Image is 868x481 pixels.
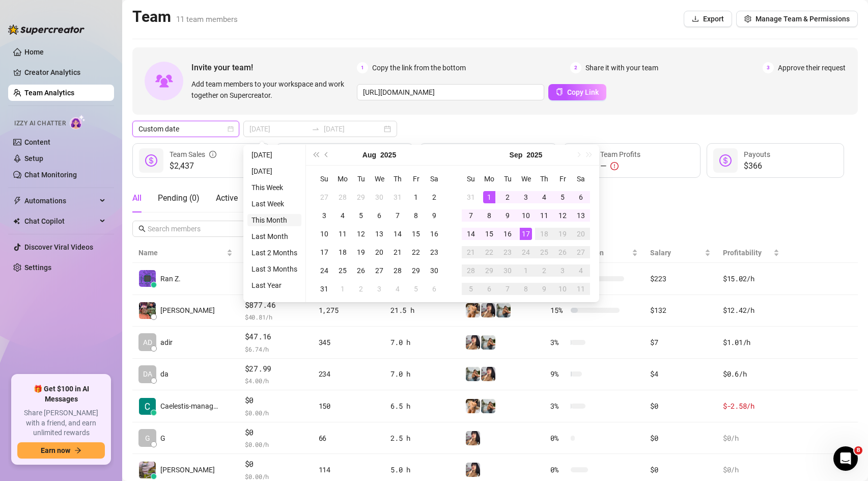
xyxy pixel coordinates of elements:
th: Sa [572,170,590,188]
span: Salary [650,249,671,257]
span: Chat Copilot [24,213,97,229]
td: 2025-08-02 [425,188,443,206]
div: 24 [318,264,330,277]
span: Profitability [723,249,762,257]
div: 18 [538,228,550,240]
div: 28 [465,264,477,277]
td: 2025-07-29 [352,188,370,206]
div: 12 [355,228,367,240]
div: 22 [483,246,495,258]
div: 3 [318,209,330,222]
div: $12.42 /h [723,305,779,316]
div: 3 [520,191,532,203]
td: 2025-09-28 [462,261,480,280]
td: 2025-10-09 [535,280,553,298]
td: 2025-10-07 [498,280,517,298]
div: $15.02 /h [723,273,779,284]
div: 4 [337,209,349,222]
div: 6 [483,283,495,295]
td: 2025-08-27 [370,261,388,280]
td: 2025-08-29 [407,261,425,280]
img: Babydanix [466,431,480,445]
div: 18 [337,246,349,258]
span: Payouts [744,150,770,158]
div: 2 [355,283,367,295]
td: 2025-09-17 [517,225,535,243]
button: Last year (Control + left) [310,145,321,165]
td: 2025-08-14 [388,225,407,243]
td: 2025-08-12 [352,225,370,243]
div: 8 [410,209,422,222]
button: Export [684,11,732,27]
span: AD [143,337,152,348]
span: Active [216,193,238,203]
div: 23 [428,246,440,258]
span: adir [160,337,173,348]
td: 2025-09-04 [388,280,407,298]
div: 1 [520,264,532,277]
td: 2025-07-28 [333,188,352,206]
div: 29 [355,191,367,203]
span: Manage Team & Permissions [755,15,850,23]
span: arrow-right [74,447,81,454]
li: [DATE] [247,149,301,161]
span: Approve their request [778,62,846,73]
td: 2025-09-06 [425,280,443,298]
div: 21 [391,246,404,258]
div: 31 [465,191,477,203]
button: Earn nowarrow-right [17,442,105,459]
li: Last 3 Months [247,263,301,275]
th: Tu [352,170,370,188]
div: 9 [501,209,514,222]
div: 4 [575,264,587,277]
a: Discover Viral Videos [24,243,93,251]
div: 16 [428,228,440,240]
img: Shalva [466,303,480,317]
div: 26 [556,246,569,258]
td: 2025-08-20 [370,243,388,261]
div: $132 [650,305,711,316]
span: Ran Z. [160,273,181,284]
button: Choose a month [510,145,523,165]
div: 27 [318,191,330,203]
div: 11 [337,228,349,240]
td: 2025-09-04 [535,188,553,206]
span: Share it with your team [585,62,658,73]
span: 3 [763,62,774,73]
div: 3 [556,264,569,277]
td: 2025-09-26 [553,243,572,261]
td: 2025-09-02 [352,280,370,298]
input: End date [324,123,382,135]
td: 2025-08-09 [425,206,443,225]
td: 2025-09-03 [370,280,388,298]
span: Team Profits [600,150,640,158]
th: Th [535,170,553,188]
td: 2025-09-09 [498,206,517,225]
td: 2025-08-10 [315,225,333,243]
div: 7 [501,283,514,295]
div: 2 [428,191,440,203]
div: 5 [410,283,422,295]
div: 3 [373,283,385,295]
div: — [600,160,640,172]
td: 2025-10-08 [517,280,535,298]
td: 2025-08-15 [407,225,425,243]
span: setting [744,15,751,22]
h2: Team [132,7,238,26]
div: 27 [373,264,385,277]
span: search [138,225,146,232]
div: 16 [501,228,514,240]
div: 7 [391,209,404,222]
span: swap-right [312,125,320,133]
img: SivanSecret [481,399,495,413]
span: download [692,15,699,22]
td: 2025-08-19 [352,243,370,261]
div: 29 [410,264,422,277]
td: 2025-09-23 [498,243,517,261]
th: We [370,170,388,188]
td: 2025-09-13 [572,206,590,225]
th: Mo [480,170,498,188]
span: $ 40.81 /h [245,312,306,322]
th: Name [132,243,239,263]
div: 17 [520,228,532,240]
